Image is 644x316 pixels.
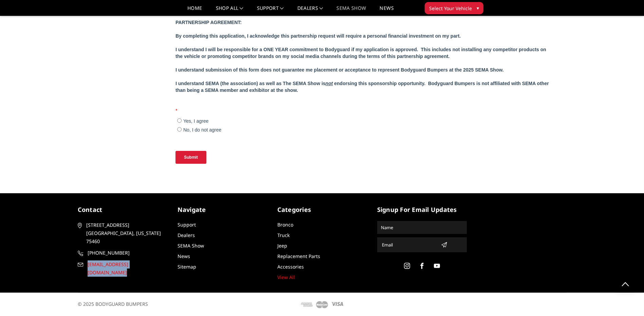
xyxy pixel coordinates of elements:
[425,2,483,14] button: Select Your Vehicle
[277,263,304,270] a: Accessories
[277,274,295,280] a: View All
[251,277,283,282] strong: Vehicle Model:
[297,6,323,16] a: Dealers
[125,277,157,282] strong: Vehicle Make:
[277,242,287,249] a: Jeep
[78,205,167,214] h5: contact
[1,312,178,316] strong: Tell us more about the other parts of your build. Colors, paint, suspension, wheels, tires, light...
[178,205,267,214] h5: Navigate
[377,205,467,214] h5: signup for email updates
[257,6,284,16] a: Support
[617,275,634,292] a: Click to Top
[78,260,167,277] a: [EMAIL_ADDRESS][DOMAIN_NAME]
[379,239,438,250] input: Email
[178,221,196,228] a: Support
[477,4,479,12] span: ▾
[88,249,166,257] span: [PHONE_NUMBER]
[86,221,165,245] span: [STREET_ADDRESS] [GEOGRAPHIC_DATA], [US_STATE] 75460
[178,232,195,238] a: Dealers
[277,221,293,228] a: Bronco
[178,263,196,270] a: Sitemap
[187,6,202,16] a: Home
[610,283,644,316] iframe: Chat Widget
[88,260,166,277] span: [EMAIL_ADDRESS][DOMAIN_NAME]
[277,232,290,238] a: Truck
[380,6,393,16] a: News
[78,301,148,307] span: © 2025 BODYGUARD BUMPERS
[336,6,366,16] a: SEMA Show
[378,222,466,233] input: Name
[78,249,167,257] a: [PHONE_NUMBER]
[178,242,204,249] a: SEMA Show
[429,5,472,12] span: Select Your Vehicle
[277,205,367,214] h5: Categories
[216,6,243,16] a: shop all
[178,253,190,259] a: News
[277,253,320,259] a: Replacement Parts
